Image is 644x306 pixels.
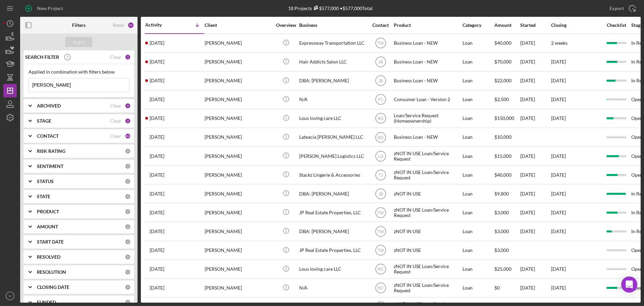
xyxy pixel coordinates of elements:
span: $40,000 [494,172,512,178]
div: 46 [125,133,131,139]
div: Loan [463,166,494,184]
time: [DATE] [551,78,566,83]
b: RESOLUTION [37,269,66,275]
time: [DATE] [551,153,566,159]
div: Loan [463,147,494,165]
text: FC [378,97,383,102]
div: JP Real Estate Properties, LLC [299,204,366,221]
b: AMOUNT [37,224,58,229]
div: 0 [125,178,131,184]
time: 2022-08-25 20:57 [150,285,164,291]
div: [PERSON_NAME] [205,34,272,52]
b: STATE [37,194,50,199]
div: Loan [463,204,494,221]
div: [PERSON_NAME] [205,53,272,71]
div: [DATE] [520,110,550,127]
span: $70,000 [494,59,512,64]
time: 2024-07-22 20:13 [150,116,164,121]
div: zNOT IN USE [394,242,461,259]
div: [DATE] [520,185,550,203]
time: 2025-02-15 23:26 [150,97,164,102]
div: Business Loan - NEW [394,34,461,52]
div: Consumer Loan - Version 2 [394,91,461,108]
div: Open Intercom Messenger [621,276,637,293]
b: Filters [72,23,86,28]
time: 2023-03-07 20:35 [150,191,164,196]
div: zNOT IN USE [394,185,461,203]
div: Hair Addicts Salon LLC [299,53,366,71]
div: Checklist [602,23,631,28]
time: 2023-02-21 15:13 [150,210,164,215]
div: Started [520,23,550,28]
span: $3,000 [494,210,509,215]
div: 1 [125,54,131,60]
text: TW [377,41,384,46]
div: [PERSON_NAME] [205,110,272,127]
button: Apply [65,37,92,47]
text: TW [377,210,384,215]
div: Lateacia [PERSON_NAME] LLC [299,128,366,146]
span: $9,800 [494,191,509,196]
div: 0 [125,269,131,275]
span: $3,000 [494,228,509,234]
div: [PERSON_NAME] [205,185,272,203]
time: 2023-01-17 15:52 [150,266,164,272]
div: Loan [463,53,494,71]
div: zNOT IN USE Loan/Service Request [394,204,461,221]
div: Activity [145,22,175,28]
text: IV [8,294,12,298]
div: zNOT IN USE Loan/Service Request [394,279,461,297]
div: Loan [463,72,494,90]
text: LG [378,154,383,159]
div: Category [463,23,494,28]
b: SEARCH FILTER [25,54,59,60]
div: Loan/Service Request (Homeownership) [394,110,461,127]
div: Lous loving care LLC [299,110,366,127]
div: 2 [125,103,131,109]
div: Clear [110,133,121,139]
div: Reset [113,23,124,28]
div: Loan [463,91,494,108]
div: JP Real Estate Properties, LLC [299,242,366,259]
div: Clear [110,103,121,108]
div: Export [609,2,624,15]
div: Amount [494,23,520,28]
div: 0 [125,148,131,154]
div: Loan [463,222,494,240]
span: $150,000 [494,115,514,121]
div: [DATE] [520,166,550,184]
div: Client [205,23,272,28]
div: [PERSON_NAME] Logistics LLC [299,147,366,165]
div: 51 [127,22,134,29]
time: 2023-02-20 15:49 [150,229,164,234]
text: RC [378,286,384,291]
b: FUNDED [37,300,56,305]
div: 0 [125,193,131,200]
time: 2025-08-18 16:14 [150,40,164,46]
div: Clear [110,118,121,124]
time: 2023-03-13 21:05 [150,172,164,178]
time: [DATE] [551,59,566,64]
div: Loan [463,242,494,259]
div: Clear [110,54,121,60]
div: Business Loan - NEW [394,72,461,90]
text: JB [378,79,383,83]
div: [PERSON_NAME] [205,166,272,184]
div: Overview [273,23,299,28]
b: STAGE [37,118,51,124]
div: zNOT IN USE Loan/Service Request [394,260,461,278]
b: RISK RATING [37,148,65,154]
div: Product [394,23,461,28]
div: [DATE] [520,72,550,90]
div: N/A [299,91,366,108]
div: Apply [73,37,85,47]
div: Stackz Lingerie & Accessories [299,166,366,184]
div: zNOT IN USE [394,222,461,240]
div: [PERSON_NAME] [205,260,272,278]
div: [DATE] [520,91,550,108]
div: DBA: [PERSON_NAME] [299,185,366,203]
div: DBA: [PERSON_NAME] [299,222,366,240]
div: Lous loving care LLC [299,260,366,278]
div: 0 [125,299,131,305]
div: [DATE] [520,260,550,278]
